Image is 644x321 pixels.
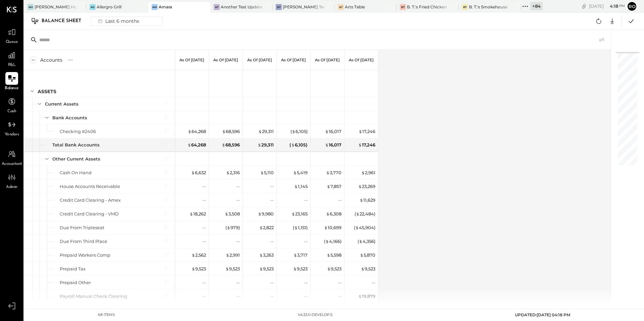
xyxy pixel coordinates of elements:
[214,4,220,10] div: AT
[294,225,298,230] span: $
[35,4,76,10] div: [PERSON_NAME] Hoboken
[281,58,306,62] p: As of [DATE]
[338,293,341,300] div: --
[60,266,86,272] div: Prepaid Tax
[236,238,240,245] div: --
[338,279,341,286] div: --
[349,58,374,62] p: As of [DATE]
[355,225,359,230] span: $
[270,279,274,286] div: --
[627,1,637,12] button: Ro
[152,4,158,10] div: Am
[358,142,375,148] div: 17,246
[221,4,262,10] div: Another Test Updated
[187,142,191,147] span: $
[360,252,375,258] div: 5,870
[0,49,23,68] a: P&L
[258,129,262,134] span: $
[304,197,308,203] div: --
[325,142,329,147] span: $
[270,197,274,203] div: --
[0,72,23,91] a: Balance
[52,156,100,162] div: Other Current Assets
[5,85,19,91] span: Balance
[294,183,308,190] div: 1,145
[192,252,195,258] span: $
[325,129,329,134] span: $
[236,279,240,286] div: --
[192,266,195,271] span: $
[270,238,274,245] div: --
[60,238,107,245] div: Due From Third Place
[259,252,274,258] div: 3,263
[359,239,363,244] span: $
[236,293,240,300] div: --
[191,170,206,176] div: 6,632
[326,170,330,175] span: $
[327,252,341,258] div: 5,598
[293,224,308,231] div: ( 1,151 )
[469,4,507,10] div: B. T.'s Smokehouse
[225,224,240,231] div: ( 979 )
[258,142,274,148] div: 29,311
[260,170,274,176] div: 5,110
[0,95,23,115] a: Cash
[6,39,18,45] span: Queue
[52,115,87,121] div: Bank Accounts
[60,183,120,190] div: House Accounts Receivable
[258,211,274,217] div: 9,980
[354,224,375,231] div: ( 45,904 )
[345,4,365,10] div: Arts Table
[358,183,375,190] div: 23,269
[225,211,228,216] span: $
[236,197,240,203] div: --
[258,128,274,135] div: 29,311
[372,279,375,286] div: --
[358,238,375,245] div: ( 4,356 )
[90,4,96,10] div: AG
[5,132,19,138] span: Vendors
[361,170,365,175] span: $
[259,266,274,272] div: 9,523
[2,161,22,167] span: Accountant
[60,170,92,176] div: Cash On Hand
[97,4,121,10] div: Allergro Grill
[0,171,23,190] a: Admin
[361,266,375,272] div: 9,523
[324,224,341,231] div: 10,699
[260,170,264,175] span: $
[203,183,206,190] div: --
[359,128,375,135] div: 17,246
[236,183,240,190] div: --
[358,142,362,147] span: $
[325,142,341,148] div: 16,017
[581,3,587,10] div: copy link
[291,211,295,216] span: $
[94,17,142,25] div: Last 6 months
[276,4,282,10] div: AT
[293,252,297,258] span: $
[191,170,195,175] span: $
[298,312,332,318] div: v 4.33.0-develop.5
[203,238,206,245] div: --
[293,170,308,176] div: 5,419
[60,293,127,300] div: Payroll Manual Check Clearing
[291,211,308,217] div: 23,165
[327,252,330,258] span: $
[325,128,341,135] div: 16,017
[327,266,331,271] span: $
[187,142,206,148] div: 64,268
[91,16,163,26] button: Last 6 months
[326,170,341,176] div: 3,770
[355,211,375,217] div: ( 22,484 )
[60,252,110,258] div: Prepaid Workers Comp
[190,211,206,217] div: 18,262
[222,129,226,134] span: $
[327,184,330,189] span: $
[40,57,62,63] div: Accounts
[0,26,23,45] a: Queue
[258,142,261,147] span: $
[225,266,240,272] div: 9,523
[6,184,17,190] span: Admin
[60,211,119,217] div: Credit Card Clearing - VMD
